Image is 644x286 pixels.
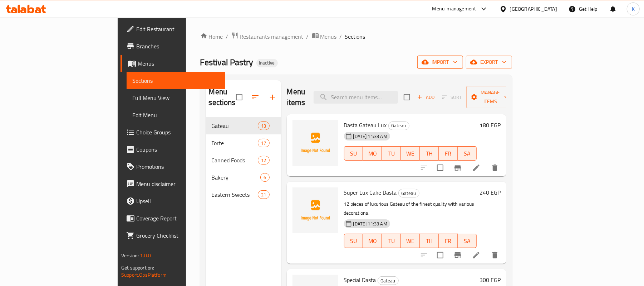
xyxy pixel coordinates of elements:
[121,210,225,227] a: Coverage Report
[226,32,228,41] li: /
[344,234,363,248] button: SU
[136,180,220,188] span: Menu disclaimer
[206,117,281,134] div: Gateau13
[472,163,481,172] a: Edit menu item
[287,86,305,108] h2: Menu items
[480,120,501,130] h6: 180 EGP
[292,120,338,166] img: Dasta Gateau Lux
[240,32,304,41] span: Restaurants management
[206,152,281,169] div: Canned Foods12
[449,247,466,264] button: Branch-specific-item
[344,275,376,285] span: Special Dasta
[231,32,304,41] a: Restaurants management
[258,123,269,129] span: 13
[247,89,264,106] span: Sort sections
[121,55,225,72] a: Menus
[136,162,220,171] span: Promotions
[206,134,281,152] div: Torte17
[466,56,512,69] button: export
[350,220,390,227] span: [DATE] 11:33 AM
[121,251,139,260] span: Version:
[121,124,225,141] a: Choice Groups
[121,20,225,38] a: Edit Restaurant
[385,148,398,159] span: TU
[264,89,281,106] button: Add section
[258,121,269,130] div: items
[382,146,401,161] button: TU
[127,72,225,89] a: Sections
[132,111,220,119] span: Edit Menu
[366,148,379,159] span: MO
[121,158,225,175] a: Promotions
[138,59,220,68] span: Menus
[385,236,398,246] span: TU
[363,234,382,248] button: MO
[423,236,436,246] span: TH
[121,175,225,192] a: Menu disclaimer
[414,92,437,103] button: Add
[206,169,281,186] div: Bakery6
[258,139,269,147] div: items
[258,156,269,165] div: items
[200,54,254,70] span: Festival Pastry
[461,148,474,159] span: SA
[344,120,387,130] span: Dasta Gateau Lux
[212,173,261,182] div: Bakery
[121,270,167,280] a: Support.OpsPlatform
[256,60,278,66] span: Inactive
[256,59,278,67] div: Inactive
[458,234,477,248] button: SA
[423,58,457,67] span: import
[258,157,269,164] span: 12
[449,159,466,176] button: Branch-specific-item
[306,32,309,41] li: /
[486,247,503,264] button: delete
[258,191,269,198] span: 21
[212,156,258,165] span: Canned Foods
[136,214,220,223] span: Coverage Report
[420,146,439,161] button: TH
[121,263,154,272] span: Get support on:
[344,200,477,218] p: 12 pieces of luxurious Gateau of the finest quality with various decorations.
[458,146,477,161] button: SA
[439,234,458,248] button: FR
[258,140,269,147] span: 17
[510,5,557,13] div: [GEOGRAPHIC_DATA]
[347,236,360,246] span: SU
[401,234,420,248] button: WE
[212,139,258,147] div: Torte
[388,121,409,130] div: Gateau
[140,251,151,260] span: 1.0.0
[212,121,258,130] div: Gateau
[136,42,220,51] span: Branches
[258,190,269,199] div: items
[314,91,398,104] input: search
[132,94,220,102] span: Full Menu View
[121,38,225,55] a: Branches
[206,186,281,203] div: Eastern Sweets21
[132,76,220,85] span: Sections
[121,192,225,210] a: Upsell
[127,106,225,124] a: Edit Menu
[414,92,437,103] span: Add item
[433,160,448,175] span: Select to update
[466,86,514,108] button: Manage items
[206,114,281,206] nav: Menu sections
[121,141,225,158] a: Coupons
[260,173,269,182] div: items
[136,231,220,240] span: Grocery Checklist
[261,174,269,181] span: 6
[378,276,399,285] div: Gateau
[432,5,476,13] div: Menu-management
[292,187,338,233] img: Super Lux Cake Dasta
[136,145,220,154] span: Coupons
[212,190,258,199] span: Eastern Sweets
[136,197,220,205] span: Upsell
[480,275,501,285] h6: 300 EGP
[433,248,448,263] span: Select to update
[127,89,225,106] a: Full Menu View
[472,58,506,67] span: export
[350,133,390,140] span: [DATE] 11:33 AM
[472,88,508,106] span: Manage items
